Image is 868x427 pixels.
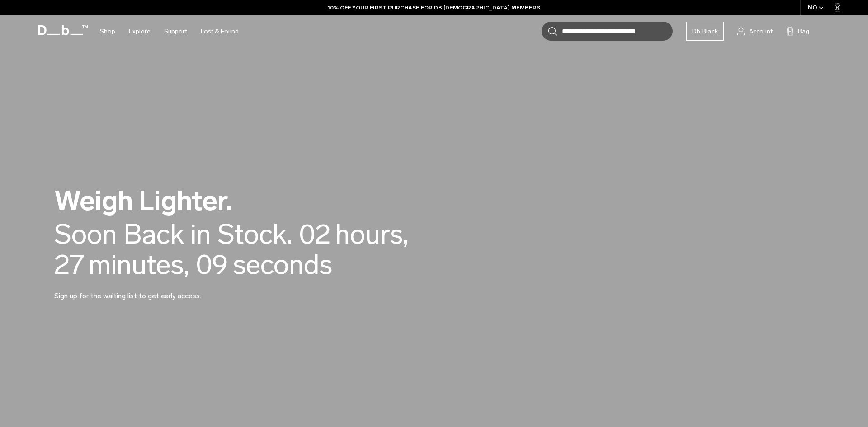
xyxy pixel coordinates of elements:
span: 09 [196,249,228,280]
a: Explore [129,15,151,47]
span: 02 [299,219,330,249]
a: Lost & Found [201,15,239,47]
h2: Weigh Lighter. [54,187,461,215]
a: Support [164,15,187,47]
span: minutes [89,249,189,280]
a: Account [737,26,773,37]
a: Shop [100,15,115,47]
span: , [184,248,189,281]
p: Sign up for the waiting list to get early access. [54,280,271,301]
a: 10% OFF YOUR FIRST PURCHASE FOR DB [DEMOGRAPHIC_DATA] MEMBERS [328,4,540,12]
div: Soon Back in Stock. [54,219,292,249]
span: hours, [335,219,409,249]
span: Bag [798,27,809,36]
button: Bag [786,26,809,37]
span: Account [749,27,773,36]
span: 27 [54,249,84,280]
nav: Main Navigation [93,15,245,47]
a: Db Black [686,22,724,41]
span: seconds [233,249,332,280]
